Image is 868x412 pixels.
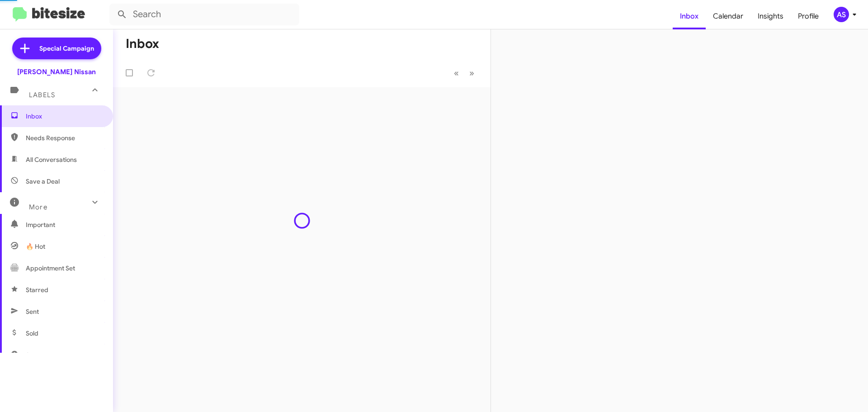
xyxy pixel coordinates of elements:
div: [PERSON_NAME] Nissan [17,67,96,76]
span: Sent [26,307,39,316]
a: Profile [791,3,826,29]
span: Needs Response [26,133,103,142]
div: AS [834,7,849,22]
button: Previous [448,64,464,82]
span: Special Campaign [39,44,94,53]
button: AS [826,7,858,22]
span: Starred [26,285,48,294]
a: Inbox [673,3,706,29]
span: Sold [26,329,38,338]
a: Calendar [706,3,750,29]
h1: Inbox [126,37,159,51]
span: Sold Responded [26,350,74,360]
span: « [454,67,459,79]
span: Save a Deal [26,177,60,186]
a: Special Campaign [12,38,101,59]
span: » [469,67,474,79]
span: Inbox [26,112,103,121]
span: All Conversations [26,155,77,164]
a: Insights [750,3,791,29]
span: More [29,203,47,211]
nav: Page navigation example [449,64,480,82]
input: Search [109,4,299,25]
span: Appointment Set [26,264,75,273]
span: Important [26,220,103,229]
span: Labels [29,91,55,99]
button: Next [464,64,480,82]
span: 🔥 Hot [26,242,45,251]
